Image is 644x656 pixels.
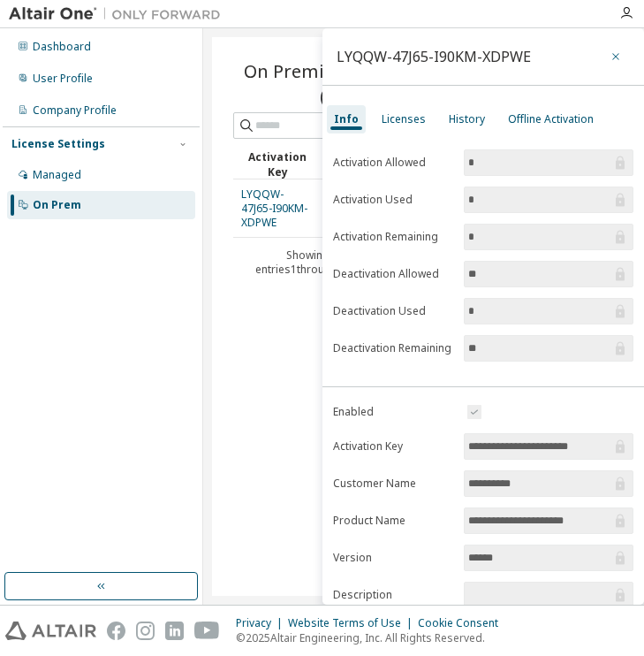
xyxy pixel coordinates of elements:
[333,551,453,565] label: Version
[9,5,230,23] img: Altair One
[333,477,453,491] label: Customer Name
[33,103,117,118] div: Company Profile
[333,230,453,244] label: Activation Remaining
[236,616,288,630] div: Privacy
[236,630,509,645] p: © 2025 Altair Engineering, Inc. All Rights Reserved.
[33,168,81,182] div: Managed
[240,149,314,179] div: Activation Key
[333,405,453,419] label: Enabled
[11,137,105,151] div: License Settings
[107,622,125,640] img: facebook.svg
[333,304,453,318] label: Deactivation Used
[337,50,531,64] div: LYQQW-47J65-I90KM-XDPWE
[33,72,93,86] div: User Profile
[449,112,485,126] div: History
[288,616,418,630] div: Website Terms of Use
[241,187,307,230] a: LYQQW-47J65-I90KM-XDPWE
[333,267,453,281] label: Deactivation Allowed
[333,193,453,207] label: Activation Used
[33,40,91,54] div: Dashboard
[333,588,453,602] label: Description
[334,112,359,126] div: Info
[333,341,453,355] label: Deactivation Remaining
[194,622,220,640] img: youtube.svg
[418,616,509,630] div: Cookie Consent
[255,248,360,277] span: Showing entries 1 through 1 of 1
[233,58,428,108] span: On Premise Licenses (1)
[136,622,155,640] img: instagram.svg
[508,112,594,126] div: Offline Activation
[382,112,426,126] div: Licenses
[5,622,96,640] img: altair_logo.svg
[333,439,453,454] label: Activation Key
[333,156,453,170] label: Activation Allowed
[165,622,184,640] img: linkedin.svg
[333,514,453,528] label: Product Name
[33,198,81,212] div: On Prem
